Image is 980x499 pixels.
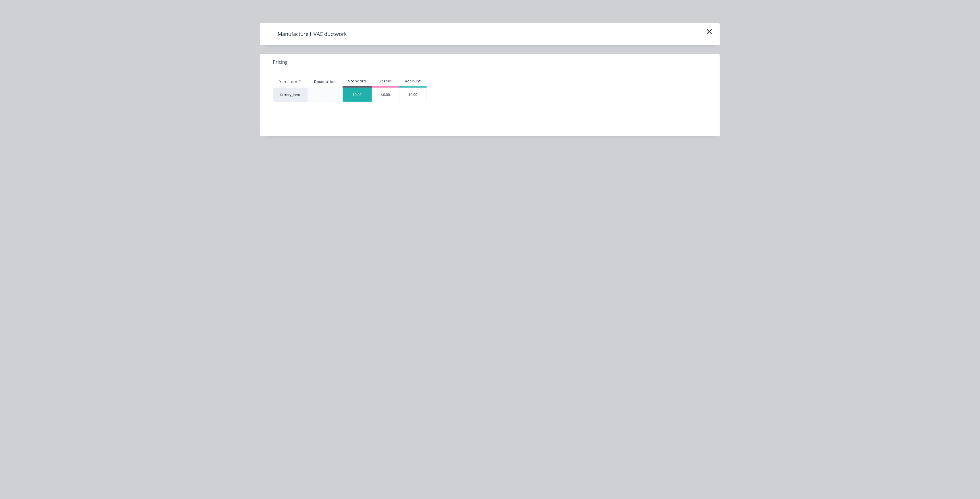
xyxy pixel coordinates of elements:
[372,88,399,102] div: $0.00
[269,29,355,40] h4: Manufacture HVAC ductwork
[343,79,372,84] div: Standard
[372,79,399,84] div: Special
[399,88,426,102] div: $0.00
[399,79,427,84] div: Account
[273,76,308,88] div: Xero Item #
[310,75,340,89] div: Description
[273,59,288,65] span: Pricing
[343,88,372,102] div: $0.00
[273,88,308,102] div: factory_item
